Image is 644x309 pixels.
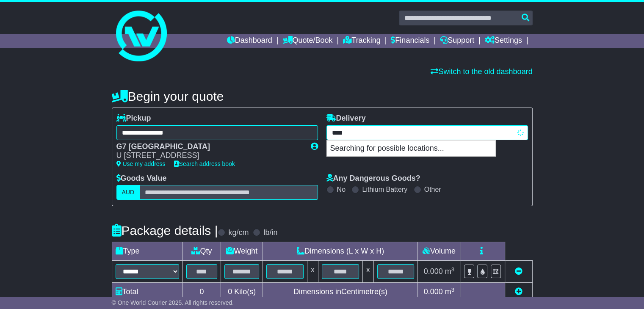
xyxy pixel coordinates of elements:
[116,151,302,160] div: U [STREET_ADDRESS]
[263,283,418,301] td: Dimensions in Centimetre(s)
[263,228,277,237] label: lb/in
[227,34,272,48] a: Dashboard
[445,267,455,276] span: m
[182,283,221,301] td: 0
[424,185,441,193] label: Other
[228,287,232,296] span: 0
[112,89,533,103] h4: Begin your quote
[326,174,420,183] label: Any Dangerous Goods?
[418,242,460,261] td: Volume
[116,174,167,183] label: Goods Value
[116,114,151,123] label: Pickup
[362,185,407,193] label: Lithium Battery
[515,267,522,276] a: Remove this item
[451,266,455,273] sup: 3
[112,299,234,306] span: © One World Courier 2025. All rights reserved.
[440,34,474,48] a: Support
[116,142,302,152] div: G7 [GEOGRAPHIC_DATA]
[221,283,263,301] td: Kilo(s)
[307,261,318,283] td: x
[326,125,528,140] typeahead: Please provide city
[221,242,263,261] td: Weight
[116,160,166,167] a: Use my address
[182,242,221,261] td: Qty
[327,141,495,157] p: Searching for possible locations...
[431,67,532,76] a: Switch to the old dashboard
[174,160,235,167] a: Search address book
[282,34,332,48] a: Quote/Book
[362,261,373,283] td: x
[228,228,249,237] label: kg/cm
[485,34,522,48] a: Settings
[263,242,418,261] td: Dimensions (L x W x H)
[391,34,429,48] a: Financials
[326,114,366,123] label: Delivery
[424,267,443,276] span: 0.000
[515,287,522,296] a: Add new item
[445,287,455,296] span: m
[451,287,455,293] sup: 3
[337,185,345,193] label: No
[112,242,182,261] td: Type
[112,283,182,301] td: Total
[424,287,443,296] span: 0.000
[112,223,218,237] h4: Package details |
[116,185,140,200] label: AUD
[343,34,380,48] a: Tracking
